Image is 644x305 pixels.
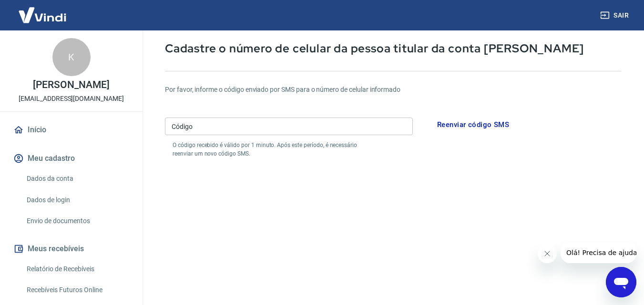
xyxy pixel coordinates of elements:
[561,242,636,263] iframe: Mensagem da empresa
[23,190,131,210] a: Dados de login
[23,211,131,231] a: Envio de documentos
[165,85,621,95] h6: Por favor, informe o código enviado por SMS para o número de celular informado
[11,148,131,169] button: Meu cadastro
[538,244,557,263] iframe: Fechar mensagem
[19,94,124,104] p: [EMAIL_ADDRESS][DOMAIN_NAME]
[598,7,633,24] button: Sair
[11,119,131,140] a: Início
[33,80,109,90] p: [PERSON_NAME]
[23,280,131,300] a: Recebíveis Futuros Online
[173,141,375,158] p: O código recebido é válido por 1 minuto. Após este período, é necessário reenviar um novo código ...
[6,7,80,14] span: Olá! Precisa de ajuda?
[606,267,636,297] iframe: Botão para abrir a janela de mensagens
[23,169,131,188] a: Dados da conta
[165,41,621,56] p: Cadastre o número de celular da pessoa titular da conta [PERSON_NAME]
[11,0,73,30] img: Vindi
[11,238,131,259] button: Meus recebíveis
[52,38,91,76] div: K
[432,115,514,135] button: Reenviar código SMS
[23,259,131,279] a: Relatório de Recebíveis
